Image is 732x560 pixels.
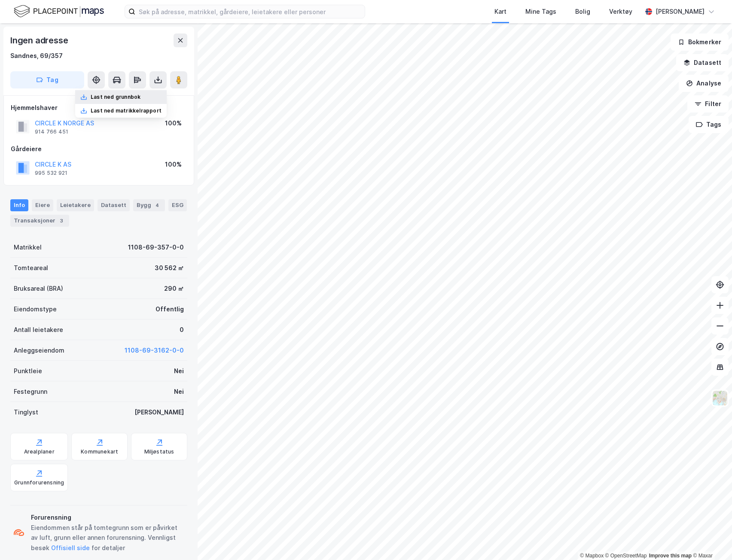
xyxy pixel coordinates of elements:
div: Bruksareal (BRA) [14,283,63,294]
a: Improve this map [649,553,692,559]
div: [PERSON_NAME] [134,407,184,417]
div: 1108-69-357-0-0 [128,242,184,253]
div: 290 ㎡ [164,283,184,294]
div: Matrikkel [14,242,42,253]
div: Bolig [575,6,590,17]
div: Nei [174,366,184,376]
div: Info [10,199,28,211]
div: Grunnforurensning [14,479,64,486]
button: 1108-69-3162-0-0 [125,345,184,356]
div: Eiendommen står på tomtegrunn som er påvirket av luft, grunn eller annen forurensning. Vennligst ... [31,523,184,554]
div: Miljøstatus [144,448,174,455]
div: Leietakere [57,199,94,211]
a: Mapbox [580,553,604,559]
div: 3 [57,216,66,225]
button: Tags [689,116,729,133]
div: Ingen adresse [10,33,70,47]
iframe: Chat Widget [689,519,732,560]
div: 100% [165,118,182,128]
div: Nei [174,387,184,397]
div: 30 562 ㎡ [155,263,184,273]
div: [PERSON_NAME] [656,6,705,17]
div: Tinglyst [14,407,38,417]
div: Mine Tags [525,6,556,17]
div: Eiendomstype [14,304,57,314]
img: logo.f888ab2527a4732fd821a326f86c7f29.svg [14,4,104,19]
div: Antall leietakere [14,325,63,335]
div: Sandnes, 69/357 [10,51,63,61]
div: 995 532 921 [35,170,67,177]
div: Tomteareal [14,263,48,273]
div: Kommunekart [81,448,118,455]
div: Offentlig [156,304,184,314]
a: OpenStreetMap [605,553,647,559]
div: Last ned grunnbok [91,94,140,100]
div: 100% [165,159,182,170]
div: Punktleie [14,366,42,376]
div: Gårdeiere [11,144,187,154]
div: Datasett [98,199,130,211]
input: Søk på adresse, matrikkel, gårdeiere, leietakere eller personer [135,5,365,18]
div: Forurensning [31,512,184,523]
img: Z [712,390,728,406]
div: Arealplaner [24,448,55,455]
div: Bygg [133,199,165,211]
div: Last ned matrikkelrapport [91,107,162,114]
button: Analyse [679,75,729,92]
div: 4 [153,201,162,210]
button: Datasett [676,54,729,71]
div: Anleggseiendom [14,345,64,356]
button: Tag [10,71,84,88]
div: Kart [494,6,506,17]
div: Verktøy [609,6,632,17]
div: ESG [168,199,187,211]
div: Festegrunn [14,387,47,397]
div: Kontrollprogram for chat [689,519,732,560]
div: Eiere [32,199,53,211]
div: Transaksjoner [10,215,69,227]
button: Filter [687,95,729,113]
div: 914 766 451 [35,128,68,135]
div: Hjemmelshaver [11,103,187,113]
button: Bokmerker [671,33,729,51]
div: 0 [180,325,184,335]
